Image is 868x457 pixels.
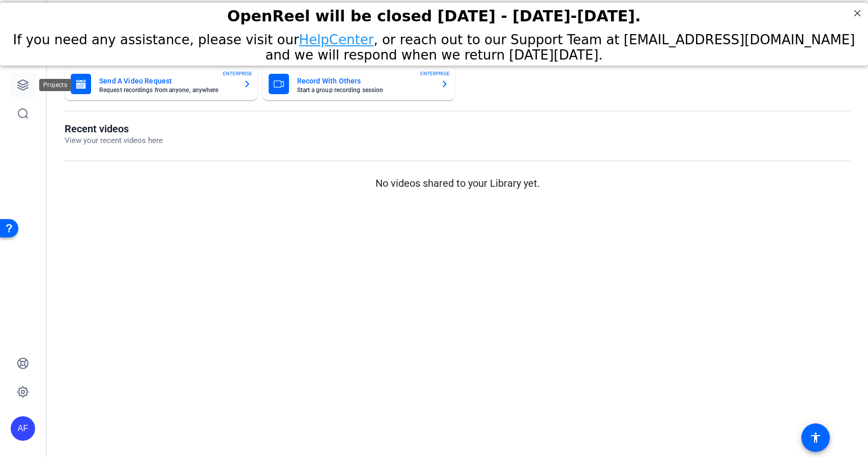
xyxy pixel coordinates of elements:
p: View your recent videos here [65,135,163,147]
mat-card-title: Send A Video Request [99,75,235,87]
mat-card-subtitle: Request recordings from anyone, anywhere [99,87,235,93]
mat-card-subtitle: Start a group recording session [297,87,433,93]
h1: Recent videos [65,123,163,135]
div: OpenReel will be closed [DATE] - [DATE]-[DATE]. [13,5,855,22]
mat-icon: accessibility [809,432,822,444]
span: ENTERPRISE [420,70,450,77]
a: HelpCenter [299,30,374,45]
p: No videos shared to your Library yet. [65,176,850,191]
span: ENTERPRISE [223,70,252,77]
span: If you need any assistance, please visit our , or reach out to our Support Team at [EMAIL_ADDRESS... [13,30,855,60]
button: Send A Video RequestRequest recordings from anyone, anywhereENTERPRISE [65,68,257,100]
mat-card-title: Record With Others [297,75,433,87]
button: Record With OthersStart a group recording sessionENTERPRISE [263,68,455,100]
div: AF [11,416,35,441]
div: Projects [39,79,71,91]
